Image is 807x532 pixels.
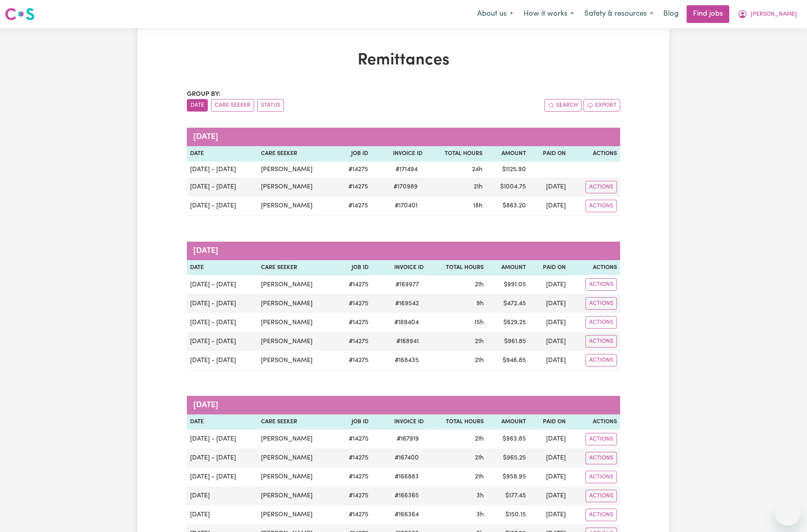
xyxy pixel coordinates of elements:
[487,275,529,294] td: $ 991.05
[586,471,617,483] button: Actions
[529,486,569,505] td: [DATE]
[187,128,620,146] caption: [DATE]
[529,430,569,449] td: [DATE]
[391,337,424,346] span: # 168941
[586,297,617,310] button: Actions
[427,414,487,430] th: Total Hours
[187,351,258,370] td: [DATE] - [DATE]
[569,146,620,161] th: Actions
[586,490,617,502] button: Actions
[187,332,258,351] td: [DATE] - [DATE]
[544,99,581,112] button: Search
[529,351,569,370] td: [DATE]
[475,474,484,480] span: 21 hours
[486,146,529,161] th: Amount
[392,434,424,444] span: # 167919
[529,275,569,294] td: [DATE]
[586,509,617,521] button: Actions
[258,260,336,275] th: Care Seeker
[487,313,529,332] td: $ 629.25
[187,414,258,430] th: Date
[751,10,797,19] span: [PERSON_NAME]
[389,182,422,192] span: # 170989
[336,260,372,275] th: Job ID
[658,5,683,23] a: Blog
[529,505,569,524] td: [DATE]
[487,351,529,370] td: $ 946.85
[336,146,371,161] th: Job ID
[529,146,569,161] th: Paid On
[487,468,529,486] td: $ 958.95
[5,7,35,21] img: Careseekers logo
[391,280,424,290] span: # 169977
[487,294,529,313] td: $ 472.45
[586,452,617,464] button: Actions
[211,99,254,112] button: sort invoices by care seeker
[390,472,424,482] span: # 166883
[487,449,529,468] td: $ 965.25
[427,260,487,275] th: Total Hours
[390,299,424,308] span: # 169542
[775,500,801,526] iframe: Button to launch messaging window
[586,278,617,291] button: Actions
[390,491,424,501] span: # 166365
[529,313,569,332] td: [DATE]
[475,357,484,364] span: 21 hours
[258,178,336,197] td: [PERSON_NAME]
[472,6,518,23] button: About us
[372,260,427,275] th: Invoice ID
[390,510,424,520] span: # 166364
[487,505,529,524] td: $ 150.15
[258,351,336,370] td: [PERSON_NAME]
[687,5,729,23] a: Find jobs
[336,161,371,178] td: # 14275
[258,505,336,524] td: [PERSON_NAME]
[258,275,336,294] td: [PERSON_NAME]
[187,486,258,505] td: [DATE]
[586,181,617,193] button: Actions
[336,197,371,216] td: # 14275
[257,99,284,112] button: sort invoices by paid status
[586,354,617,366] button: Actions
[336,449,372,468] td: # 14275
[258,332,336,351] td: [PERSON_NAME]
[5,5,35,23] a: Careseekers logo
[529,294,569,313] td: [DATE]
[586,335,617,348] button: Actions
[487,260,529,275] th: Amount
[389,318,424,327] span: # 169404
[475,338,484,345] span: 21 hours
[336,275,372,294] td: # 14275
[336,505,372,524] td: # 14275
[518,6,579,23] button: How it works
[187,396,620,414] caption: [DATE]
[187,51,620,70] h1: Remittances
[372,414,427,430] th: Invoice ID
[336,313,372,332] td: # 14275
[426,146,486,161] th: Total Hours
[529,197,569,216] td: [DATE]
[336,294,372,313] td: # 14275
[487,414,529,430] th: Amount
[472,166,482,173] span: 24 hours
[586,316,617,329] button: Actions
[187,449,258,468] td: [DATE] - [DATE]
[486,178,529,197] td: $ 1004.75
[390,201,422,211] span: # 170401
[187,313,258,332] td: [DATE] - [DATE]
[187,146,258,161] th: Date
[258,468,336,486] td: [PERSON_NAME]
[529,449,569,468] td: [DATE]
[487,332,529,351] td: $ 961.85
[487,430,529,449] td: $ 963.85
[579,6,658,23] button: Safety & resources
[258,146,336,161] th: Care Seeker
[258,414,336,430] th: Care Seeker
[187,294,258,313] td: [DATE] - [DATE]
[371,146,426,161] th: Invoice ID
[258,294,336,313] td: [PERSON_NAME]
[474,319,484,326] span: 15 hours
[336,486,372,505] td: # 14275
[258,486,336,505] td: [PERSON_NAME]
[475,282,484,288] span: 21 hours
